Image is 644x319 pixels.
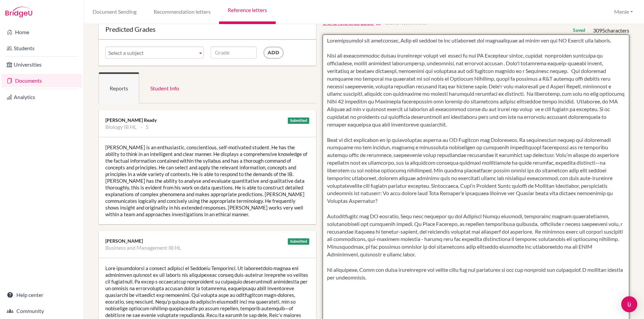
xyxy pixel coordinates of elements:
[99,137,316,224] div: [PERSON_NAME] is an enthusiastic, conscientious, self-motivated student. He has the ability to th...
[99,72,139,103] a: Reports
[139,72,190,103] a: Student Info
[105,244,181,251] li: Business and Management IB HL
[1,74,82,87] a: Documents
[1,288,82,302] a: Help center
[105,117,309,124] div: [PERSON_NAME] Ready
[5,7,32,17] img: Bridge-U
[108,47,195,59] span: Select a subject
[593,27,629,34] div: characters
[593,27,605,33] span: 3095
[211,47,257,59] input: Grade
[263,47,284,59] input: Add
[141,124,149,130] li: 5
[105,26,309,32] div: Predicted Grades
[105,238,309,244] div: [PERSON_NAME]
[1,25,82,39] a: Home
[611,6,636,18] button: Menie
[1,90,82,104] a: Analytics
[323,19,373,26] span: UCAS reference guide
[288,238,309,245] div: Submitted
[1,304,82,318] a: Community
[288,117,309,124] div: Submitted
[105,124,137,130] li: Biology IB HL
[1,42,82,55] a: Students
[621,296,637,312] div: Open Intercom Messenger
[573,27,585,33] div: Saved
[1,58,82,71] a: Universities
